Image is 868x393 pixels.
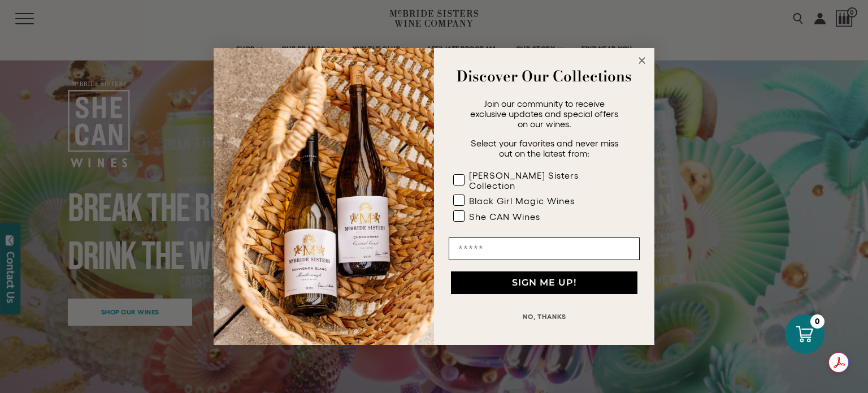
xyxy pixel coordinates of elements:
span: Select your favorites and never miss out on the latest from: [471,138,618,158]
input: Email [449,237,640,260]
img: 42653730-7e35-4af7-a99d-12bf478283cf.jpeg [214,48,434,345]
strong: Discover Our Collections [457,65,632,87]
span: Join our community to receive exclusive updates and special offers on our wines. [470,98,618,129]
button: SIGN ME UP! [451,271,637,294]
div: [PERSON_NAME] Sisters Collection [469,170,617,191]
button: Close dialog [635,54,649,67]
button: NO, THANKS [449,305,640,328]
div: Black Girl Magic Wines [469,196,575,206]
div: 0 [810,314,824,329]
div: She CAN Wines [469,211,540,222]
